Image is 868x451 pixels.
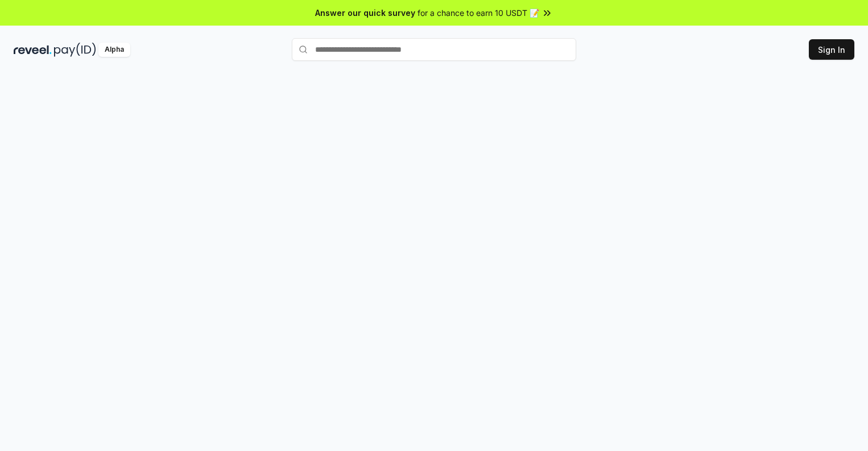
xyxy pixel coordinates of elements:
[809,39,854,60] button: Sign In
[14,43,52,57] img: reveel_dark
[98,43,130,57] div: Alpha
[315,7,415,19] span: Answer our quick survey
[418,7,539,19] span: for a chance to earn 10 USDT 📝
[54,43,96,57] img: pay_id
